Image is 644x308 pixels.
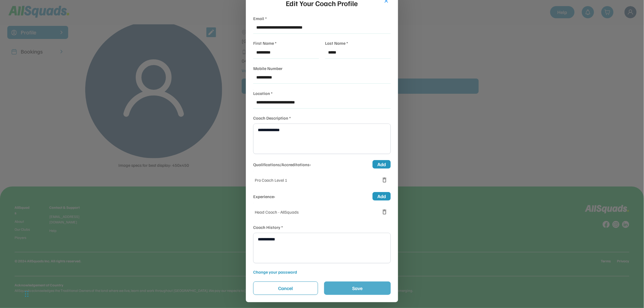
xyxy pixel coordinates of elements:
[253,193,275,200] div: Experience:
[253,224,283,230] div: Coach History *
[325,40,348,46] div: Last Name *
[253,269,391,275] div: Change your password
[253,40,277,46] div: First Name *
[253,15,267,22] div: Email *
[253,115,291,121] div: Coach Description *
[253,90,273,96] div: Location *
[324,282,391,295] button: Save
[253,161,311,168] div: Qualifications/Accreditations:
[253,65,282,72] div: Mobile Number
[253,282,318,295] button: Cancel
[253,209,381,215] div: Head Caoch - AllSquads
[253,177,289,183] div: Pro Coach Level 1
[373,160,391,169] button: Add
[373,192,391,201] button: Add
